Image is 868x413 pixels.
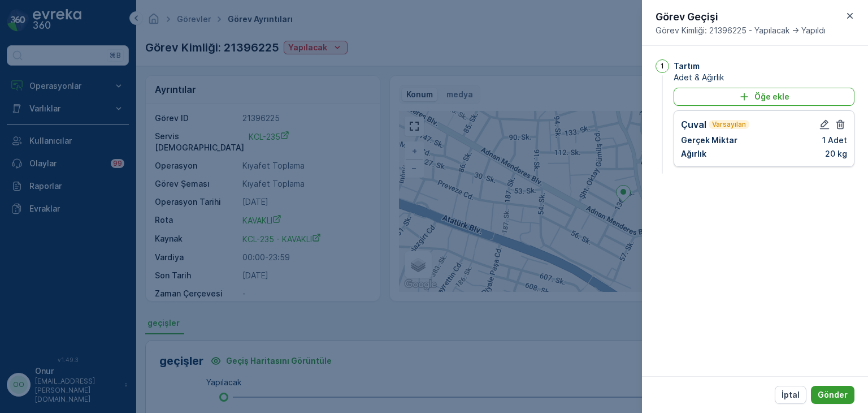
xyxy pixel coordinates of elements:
p: Gönder [818,389,848,401]
p: 1 Adet [822,135,847,146]
span: Görev Kimliği: 21396225 - Yapılacak -> Yapıldı [656,25,826,36]
p: Ağırlık [681,148,706,160]
p: Öğe ekle [754,91,789,102]
p: Gerçek Miktar [681,135,737,146]
p: Çuval [681,118,706,131]
button: Gönder [811,386,854,404]
p: İptal [782,389,800,401]
p: Varsayılan [711,120,747,129]
p: 20 kg [825,148,847,160]
p: Tartım [674,61,700,72]
button: İptal [775,386,806,404]
span: Adet & Ağırlık [674,72,854,83]
p: Görev Geçişi [656,9,826,25]
div: 1 [656,59,669,73]
button: Öğe ekle [674,88,854,106]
